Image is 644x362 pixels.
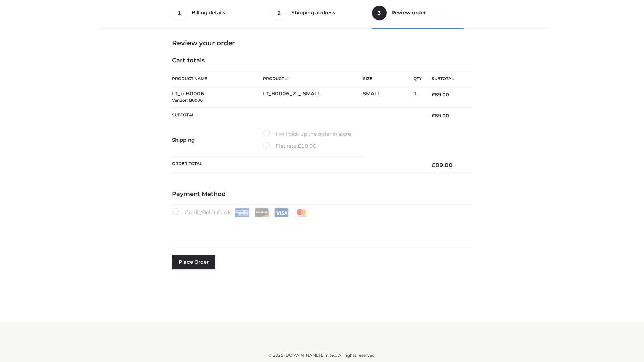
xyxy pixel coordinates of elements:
img: Mastercard [294,208,309,217]
td: 1 [413,86,422,108]
th: Size [363,71,410,86]
span: £ [432,92,435,98]
td: LT_B0006_2-_-SMALL [263,86,363,108]
span: £ [298,143,301,149]
th: Subtotal [172,107,422,124]
bdi: 10.00 [298,143,317,149]
td: LT_b-B0006 [172,86,263,108]
img: Visa [274,208,289,217]
td: SMALL [363,86,413,108]
img: Amex [235,208,249,217]
th: Product Name [172,71,263,86]
th: Subtotal [422,71,472,86]
span: £ [432,162,435,168]
label: Credit/Debit Cards [172,208,309,217]
th: Order Total [172,156,422,174]
div: © 2025 [DOMAIN_NAME] Limited. All rights reserved. [100,352,544,359]
label: Flat rate: [263,142,317,150]
small: Vendor: B0006 [172,98,203,103]
th: Qty [413,71,422,86]
bdi: 89.00 [432,92,449,98]
bdi: 89.00 [432,113,449,119]
label: I will pick up the order in store. [263,130,352,138]
button: Place order [172,255,215,269]
h4: Payment Method [172,191,472,198]
bdi: 89.00 [432,162,453,168]
h3: Review your order [172,39,472,47]
th: Product # [263,71,363,86]
h4: Cart totals [172,57,472,64]
img: Discover [255,208,269,217]
span: £ [432,113,435,119]
iframe: Secure payment input frame [171,216,471,240]
th: Shipping [172,124,263,156]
